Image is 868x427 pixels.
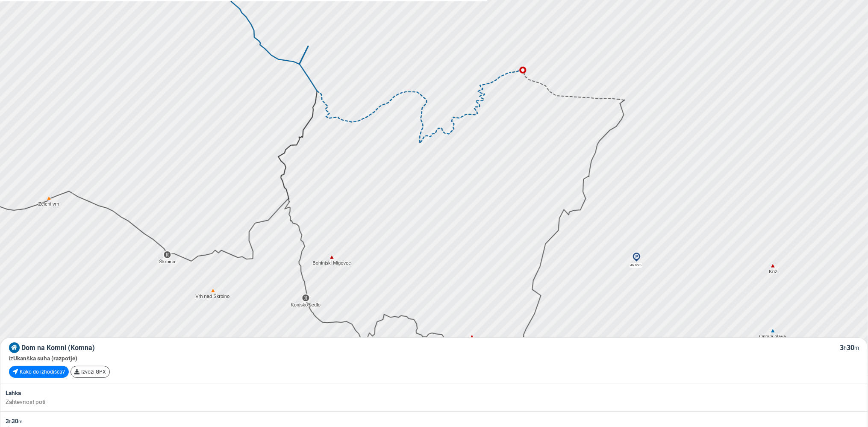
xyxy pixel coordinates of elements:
[9,366,69,378] a: Kako do izhodišča?
[840,344,859,352] span: 3 30
[844,345,847,351] small: h
[18,419,23,424] small: m
[6,389,862,397] div: Lahka
[71,366,110,378] a: Izvozi GPX
[6,418,23,424] span: 3 30
[854,345,859,351] small: m
[13,355,77,362] span: Ukanška suha (razpotje)
[9,354,859,362] div: iz
[9,419,12,424] small: h
[6,398,862,406] div: Zahtevnost poti
[21,344,95,352] span: Dom na Komni (Komna)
